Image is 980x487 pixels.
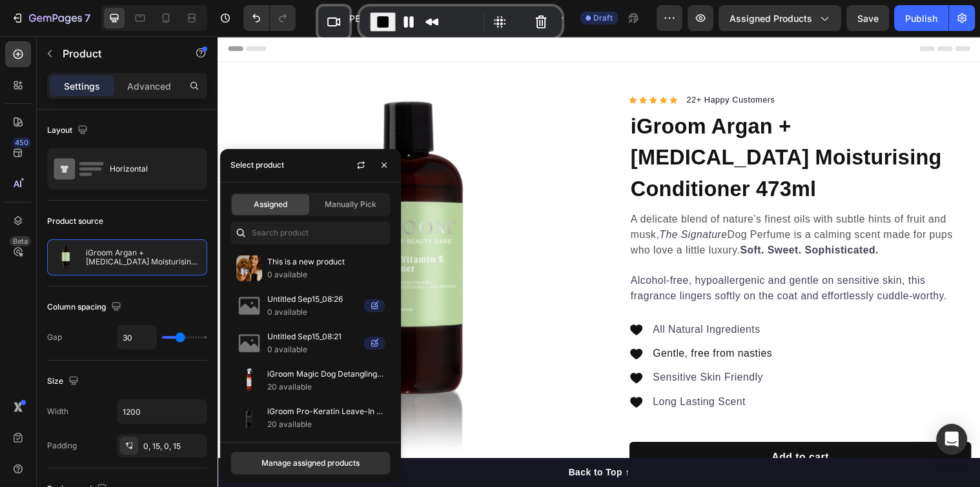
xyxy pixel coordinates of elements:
img: collections [236,405,262,431]
div: 450 [12,137,31,148]
span: A delicate blend of nature’s finest oils with subtle hints of fruit and musk, [419,181,740,207]
p: Settings [64,79,100,93]
div: Width [47,406,68,417]
button: Save [846,5,889,31]
span: Manually Pick [325,199,376,210]
div: Column spacing [47,299,124,316]
div: 0, 15, 0, 15 [143,441,204,452]
div: Padding [47,440,77,452]
p: All Natural Ingredients [442,290,563,306]
p: 22+ Happy Customers [476,59,566,72]
span: Assigned Products [730,12,812,25]
div: Publish [905,12,937,25]
div: Undo/Redo [243,5,296,31]
p: Long Lasting Scent [442,364,563,379]
span: Save [857,13,879,24]
div: Back to Top ↑ [356,437,418,450]
p: 20 available [267,418,385,431]
div: Beta [10,236,31,246]
p: 0 available [267,268,385,281]
img: collections [236,368,262,393]
p: 0 available [267,343,359,356]
span: Assigned [254,199,287,210]
p: 20 available [267,381,385,393]
strong: Soft. Sweet. Sophisticated. [530,212,671,223]
div: Select product [230,159,284,171]
button: 7 [5,5,96,31]
span: Gentle, free from nasties [442,317,563,328]
p: Advanced [127,79,171,93]
i: The Signature [448,196,517,207]
p: iGroom Argan + [MEDICAL_DATA] Moisturising Conditioner 473ml [86,248,201,266]
p: Alcohol-free, hypoallergenic and gentle on sensitive skin, this fragrance lingers softly on the c... [419,241,764,272]
div: Open Intercom Messenger [936,424,967,455]
h1: iGroom Argan + [MEDICAL_DATA] Moisturising Conditioner 473ml [418,74,765,173]
p: Untitled Sep15_08:26 [267,293,359,306]
iframe: To enrich screen reader interactions, please activate Accessibility in Grammarly extension settings [218,36,980,487]
img: collections [236,330,262,356]
span: Draft [593,12,613,24]
img: collections [236,293,262,319]
p: 0 available [267,306,359,319]
p: iGroom Pro-Keratin Leave-In Dog Conditioner 473ml [267,405,385,418]
div: Horizontal [110,154,189,184]
p: Product [63,46,172,61]
button: Manage assigned products [230,452,391,475]
div: Product source [47,215,103,227]
input: Auto [117,400,207,423]
div: Manage assigned products [261,457,360,469]
input: Search in Settings & Advanced [230,221,391,244]
p: Sensitive Skin Friendly [442,339,563,355]
p: 7 [85,10,90,26]
div: Layout [47,122,90,139]
div: Gap [47,332,62,343]
div: Add to cart [562,420,620,435]
p: iGroom Magic Dog Detangling Spray 236ml [267,368,385,381]
img: collections [236,255,262,281]
p: Untitled Sep15_08:21 [267,330,359,343]
p: This is a new product [267,255,385,268]
button: Add to cart [418,412,765,443]
div: Size [47,373,81,390]
span: Dog Perfume is a calming scent made for pups who love a little luxury. [419,196,746,223]
input: Auto [117,326,156,349]
button: Assigned Products [719,5,841,31]
button: Publish [894,5,948,31]
img: product feature img [53,244,79,270]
